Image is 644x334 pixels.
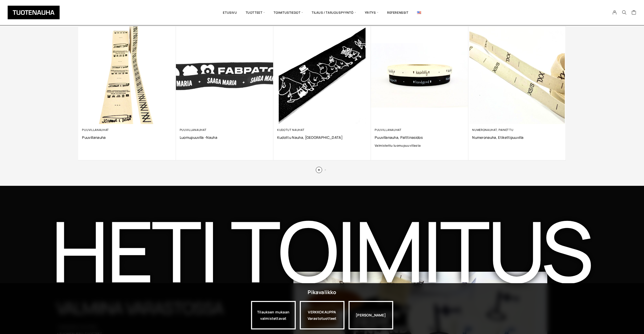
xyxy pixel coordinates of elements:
img: Etusivu 54 [468,26,566,124]
img: Etusivu 53 [371,26,468,124]
img: English [417,11,421,14]
a: Puuvillanauhat [82,128,109,132]
img: Etusivu 48 [78,26,176,124]
div: [PERSON_NAME] [349,301,393,329]
button: Search [619,10,629,15]
span: Tuotteet [241,4,269,21]
span: Yritys [360,4,383,21]
div: Pikavalikko [308,288,336,297]
span: Toimitustiedot [269,4,307,21]
a: Cart [632,10,636,16]
a: Puuvillanauhat [180,128,207,132]
a: Numeronauha, etikettipuuvilla [472,135,562,140]
a: My Account [610,10,620,15]
a: Valmistettu luomupuuvillasta [375,143,465,148]
a: Tilauksen mukaan valmistettavat [251,301,296,329]
img: Tuotenauha Oy [8,6,60,19]
div: VERKKOKAUPPA Varastotuotteet [300,301,344,329]
a: VERKKOKAUPPAVarastotuotteet [300,301,344,329]
a: Numeronauhat, painettu [472,128,513,132]
a: Luomupuuvilla -nauha [180,135,270,140]
h2: Heti toimitus [51,219,644,282]
a: Kudottu nauha, [GEOGRAPHIC_DATA] [277,135,367,140]
a: Puuvillanauha [82,135,172,140]
a: Puuvillanauha, palttinasidos [375,135,465,140]
a: Etusivu [219,4,241,21]
a: Kudotut nauhat [277,128,305,132]
span: Valmistettu luomupuuvillasta [375,143,421,148]
span: Tilaus / Tarjouspyyntö [307,4,360,21]
a: Puuvillanauhat [375,128,402,132]
a: Referenssit [383,4,413,21]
